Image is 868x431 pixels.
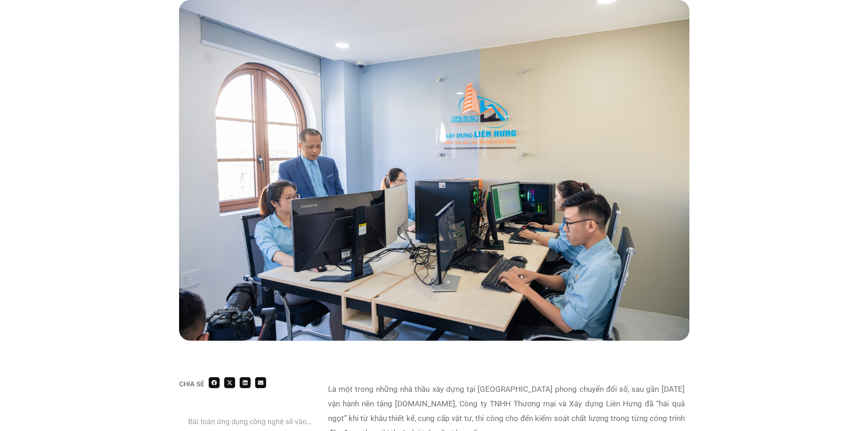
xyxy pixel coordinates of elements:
div: Share on x-twitter [224,377,235,388]
div: Chia sẻ [179,381,204,387]
div: Share on linkedin [240,377,251,388]
div: Share on facebook [209,377,220,388]
a: Bài toán ứng dụng công nghệ số vào quản lý công trình xây dựng [188,416,314,427]
div: Share on email [255,377,266,388]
